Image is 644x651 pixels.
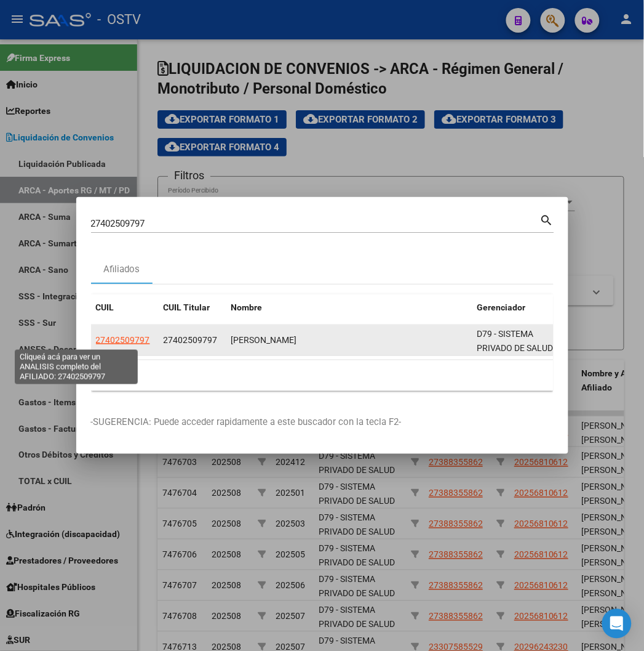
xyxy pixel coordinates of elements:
[96,302,114,312] span: CUIL
[164,302,210,312] span: CUIL Titular
[231,333,467,347] div: [PERSON_NAME]
[103,262,140,277] div: Afiliados
[477,329,554,367] span: D79 - SISTEMA PRIVADO DE SALUD S.A (Medicenter)
[164,335,218,345] span: 27402509797
[226,294,472,321] datatable-header-cell: Nombre
[602,609,632,639] div: Open Intercom Messenger
[159,294,226,321] datatable-header-cell: CUIL Titular
[477,302,526,312] span: Gerenciador
[540,212,554,227] mat-icon: search
[231,302,263,312] span: Nombre
[91,360,554,391] div: 1 total
[472,294,565,321] datatable-header-cell: Gerenciador
[91,294,159,321] datatable-header-cell: CUIL
[91,416,554,430] p: -SUGERENCIA: Puede acceder rapidamente a este buscador con la tecla F2-
[96,335,150,345] span: 27402509797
